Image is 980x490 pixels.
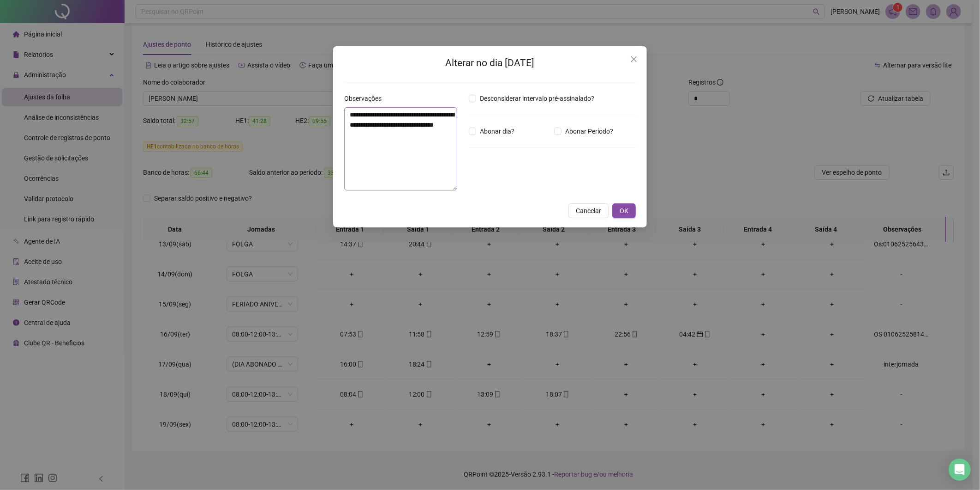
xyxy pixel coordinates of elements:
span: close [630,55,638,63]
button: Cancelar [568,203,609,218]
label: Observações [344,93,388,104]
span: OK [620,206,628,216]
button: OK [612,203,636,218]
h2: Alterar no dia [DATE] [344,55,636,71]
span: Abonar dia? [476,126,518,136]
span: Cancelar [576,206,601,216]
button: Close [627,52,641,67]
div: Open Intercom Messenger [949,459,971,481]
span: Desconsiderar intervalo pré-assinalado? [476,93,598,104]
span: Abonar Período? [562,126,617,136]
